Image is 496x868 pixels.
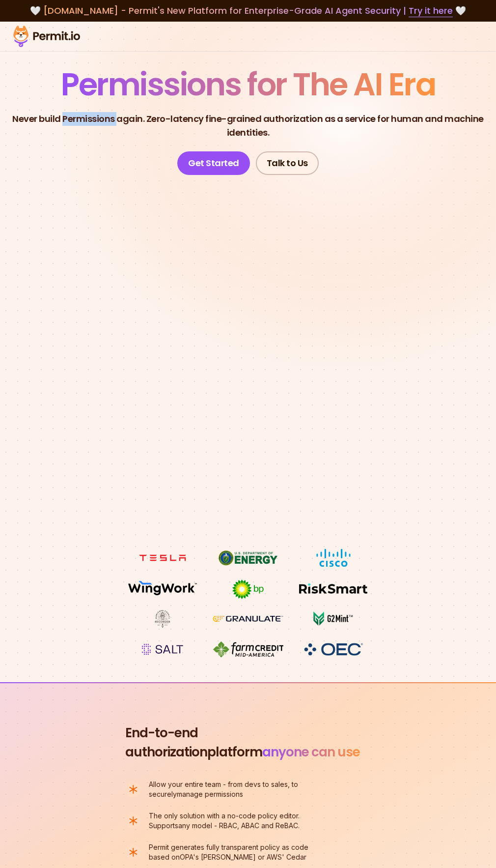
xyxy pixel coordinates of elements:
img: salt [126,640,199,659]
p: Never build Permissions again. Zero-latency fine-grained authorization as a service for human and... [8,112,488,140]
span: Permissions for The AI Era [61,62,435,106]
img: Risksmart [297,579,370,598]
span: [DOMAIN_NAME] - Permit's New Platform for Enterprise-Grade AI Agent Security | [43,4,453,17]
span: anyone can use [262,743,360,761]
span: The only solution with a no-code policy editor. Supports [149,811,300,830]
img: G2mint [297,609,370,628]
img: bp [211,579,285,600]
p: any model - RBAC, ABAC and ReBAC. [149,811,314,831]
img: US department of energy [211,549,285,567]
div: 🤍 🤍 [10,4,486,18]
img: OEC [302,641,365,657]
a: Talk to Us [256,151,319,175]
a: Get Started [177,151,250,175]
a: Try it here [409,4,453,17]
h2: platform [125,723,371,762]
img: Maricopa County Recorder\'s Office [126,609,199,628]
img: Granulate [211,609,285,628]
img: Permit logo [10,24,83,49]
img: Cisco [297,549,370,567]
img: tesla [126,549,199,567]
p: OPA's [PERSON_NAME] or AWS' Cedar [149,842,314,862]
span: Allow your entire team - from devs to sales, to securely [149,780,298,798]
span: End-to-end authorization [125,724,207,761]
p: manage permissions [149,780,314,799]
span: Permit generates fully transparent policy as code based on [149,843,308,861]
img: Farm Credit [211,640,285,659]
img: Wingwork [126,579,199,598]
